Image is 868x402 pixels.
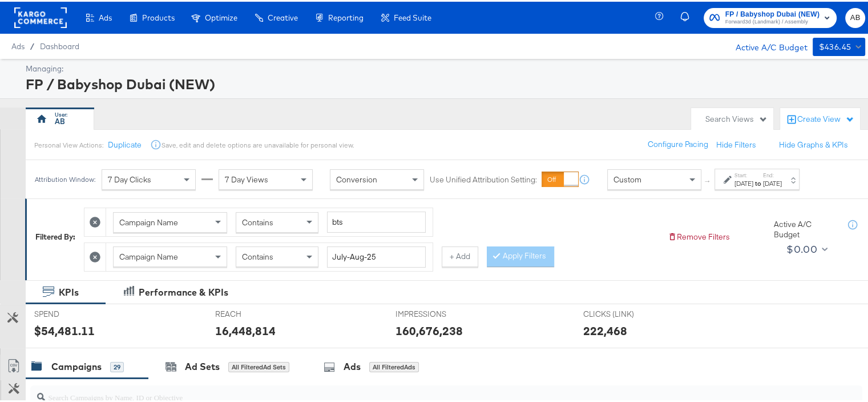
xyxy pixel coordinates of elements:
[369,360,419,371] div: All Filtered Ads
[813,36,865,54] button: $436.45
[753,177,763,186] strong: to
[108,138,142,149] button: Duplicate
[328,11,364,21] span: Reporting
[327,210,426,231] input: Enter a search term
[818,38,851,53] div: $436.45
[205,11,237,21] span: Optimize
[640,133,716,153] button: Configure Pacing
[34,307,120,318] span: SPEND
[185,359,220,372] div: Ad Sets
[734,170,753,177] label: Start:
[139,284,228,297] div: Performance & KPIs
[59,284,79,297] div: KPIs
[395,307,481,318] span: IMPRESSIONS
[797,112,854,124] div: Create View
[268,11,298,21] span: Creative
[442,245,478,265] button: + Add
[110,360,124,371] div: 29
[774,217,837,238] div: Active A/C Budget
[45,380,788,402] input: Search Campaigns by Name, ID or Objective
[34,139,103,148] div: Personal View Actions:
[583,307,669,318] span: CLICKS (LINK)
[51,359,102,372] div: Campaigns
[215,307,301,318] span: REACH
[850,10,861,23] span: AB
[11,40,25,49] span: Ads
[99,11,112,21] span: Ads
[119,216,178,226] span: Campaign Name
[716,138,756,149] button: Hide Filters
[119,250,178,260] span: Campaign Name
[336,173,377,183] span: Conversion
[703,178,713,182] span: ↑
[142,11,175,21] span: Products
[242,216,273,226] span: Contains
[395,321,463,337] div: 160,676,238
[723,36,807,53] div: Active A/C Budget
[704,6,837,26] button: FP / Babyshop Dubai (NEW)Forward3d (Landmark) / Assembly
[35,230,75,241] div: Filtered By:
[327,245,426,266] input: Enter a search term
[34,321,95,337] div: $54,481.11
[162,139,354,148] div: Save, edit and delete options are unavailable for personal view.
[108,173,151,183] span: 7 Day Clicks
[725,16,819,25] span: Forward3d (Landmark) / Assembly
[225,173,268,183] span: 7 Day Views
[430,173,537,184] label: Use Unified Attribution Setting:
[34,174,96,182] div: Attribution Window:
[394,11,431,21] span: Feed Suite
[613,173,641,183] span: Custom
[763,177,782,186] div: [DATE]
[344,359,361,372] div: Ads
[40,40,79,49] a: Dashboard
[779,138,848,149] button: Hide Graphs & KPIs
[26,62,862,73] div: Managing:
[705,112,768,123] div: Search Views
[734,177,753,186] div: [DATE]
[26,73,862,92] div: FP / Babyshop Dubai (NEW)
[786,239,817,256] div: $0.00
[725,7,819,19] span: FP / Babyshop Dubai (NEW)
[583,321,627,337] div: 222,468
[763,170,782,177] label: End:
[242,250,273,260] span: Contains
[668,230,730,241] button: Remove Filters
[25,40,40,49] span: /
[782,238,830,257] button: $0.00
[228,360,289,371] div: All Filtered Ad Sets
[55,114,65,125] div: AB
[845,6,865,26] button: AB
[215,321,276,337] div: 16,448,814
